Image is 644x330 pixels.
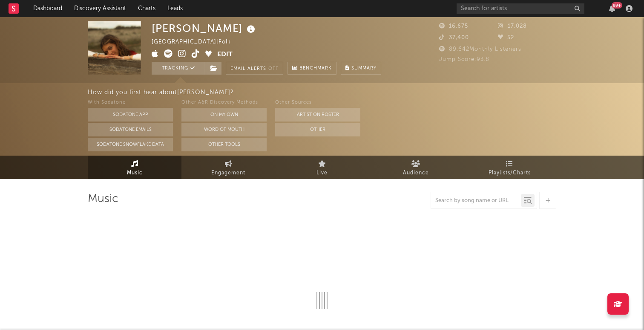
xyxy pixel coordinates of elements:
[88,87,644,98] div: How did you first hear about [PERSON_NAME] ?
[609,5,615,12] button: 99+
[268,67,279,71] em: Off
[489,168,531,178] span: Playlists/Charts
[439,46,521,52] span: 89,642 Monthly Listeners
[299,64,332,74] span: Benchmark
[88,108,173,122] button: Sodatone App
[463,156,556,179] a: Playlists/Charts
[181,108,267,122] button: On My Own
[181,138,267,151] button: Other Tools
[457,3,584,14] input: Search for artists
[316,168,328,178] span: Live
[152,21,257,35] div: [PERSON_NAME]
[341,62,381,75] button: Summary
[439,23,468,29] span: 16,675
[612,2,622,9] div: 99 +
[403,168,429,178] span: Audience
[275,98,360,108] div: Other Sources
[88,98,173,108] div: With Sodatone
[498,35,514,41] span: 52
[127,168,143,178] span: Music
[439,35,469,41] span: 37,400
[211,168,245,178] span: Engagement
[431,197,521,204] input: Search by song name or URL
[287,62,336,75] a: Benchmark
[217,49,233,60] button: Edit
[439,57,489,62] span: Jump Score: 93.8
[152,62,205,75] button: Tracking
[181,98,267,108] div: Other A&R Discovery Methods
[226,62,283,75] button: Email AlertsOff
[181,123,267,136] button: Word Of Mouth
[351,66,377,71] span: Summary
[88,138,173,151] button: Sodatone Snowflake Data
[275,123,360,136] button: Other
[275,108,360,122] button: Artist on Roster
[181,156,275,179] a: Engagement
[275,156,369,179] a: Live
[88,156,181,179] a: Music
[369,156,463,179] a: Audience
[498,23,527,29] span: 17,028
[88,123,173,136] button: Sodatone Emails
[152,37,250,47] div: [GEOGRAPHIC_DATA] | Folk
